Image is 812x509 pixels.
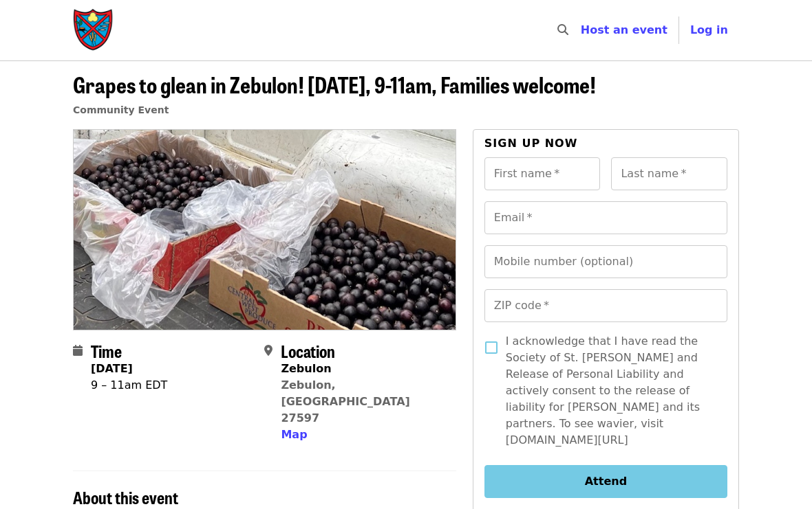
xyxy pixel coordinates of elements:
strong: [DATE] [91,362,133,375]
button: Map [281,427,307,443]
i: calendar icon [73,344,83,357]
span: I acknowledge that I have read the Society of St. [PERSON_NAME] and Release of Personal Liability... [506,333,716,449]
input: ZIP code [484,289,727,322]
i: search icon [557,23,568,36]
span: Sign up now [484,137,578,150]
i: map-marker-alt icon [264,344,273,357]
span: Grapes to glean in Zebulon! [DATE], 9-11am, Families welcome! [73,68,596,100]
input: Mobile number (optional) [484,245,727,278]
span: Time [91,339,122,363]
div: 9 – 11am EDT [91,377,167,394]
a: Zebulon, [GEOGRAPHIC_DATA] 27597 [281,378,409,425]
input: First name [484,157,601,190]
button: Log in [679,16,739,44]
input: Last name [611,157,727,190]
strong: Zebulon [281,362,331,375]
img: Society of St. Andrew - Home [73,8,114,52]
input: Email [484,201,727,234]
button: Attend [484,465,727,498]
a: Community Event [73,104,169,115]
span: Log in [690,23,728,36]
input: Search [577,14,588,47]
img: Grapes to glean in Zebulon! Tuesday 9/30/2025, 9-11am, Families welcome! organized by Society of ... [74,130,456,329]
span: About this event [73,485,178,509]
span: Location [281,339,335,363]
a: Host an event [581,23,667,36]
span: Map [281,428,307,441]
